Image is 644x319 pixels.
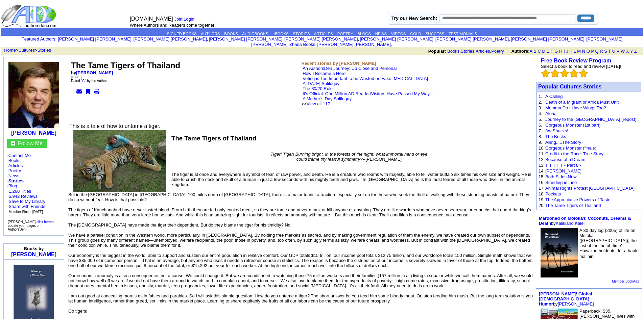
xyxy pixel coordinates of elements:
[391,32,406,36] a: VIDEOS
[171,135,256,142] span: The Tame Tigers of Thailand
[82,79,85,83] a: G
[360,36,433,42] a: [PERSON_NAME] [PERSON_NAME]
[539,117,542,122] font: 5.
[34,261,34,264] img: shim.gif
[541,228,578,277] img: 73774.jpg
[391,16,437,21] label: Try our New Search:
[68,273,533,288] div: Our economic anomaly is also a consequence, not a cause. We could change it. But we are condition...
[8,62,59,128] img: 97811.jpg
[538,49,541,54] a: C
[545,117,637,122] a: Journey to the [GEOGRAPHIC_DATA] (repost)
[566,49,568,54] a: J
[174,17,197,22] font: |
[302,66,433,106] font: ·
[18,140,43,146] font: Follow Me
[130,23,216,28] font: Where Authors and Readers come together!
[545,94,563,99] a: A Calling
[539,180,545,185] font: 16.
[272,32,288,36] a: eBOOKS
[530,49,532,54] a: A
[551,69,559,78] img: bigemptystars.png
[7,199,47,214] font: · · ·
[8,153,31,158] a: Contact Me
[556,221,585,226] a: Kalikiano Kalei
[511,49,529,54] b: Authors:
[38,48,51,53] a: Stories
[133,37,133,41] font: i
[626,49,629,54] a: X
[375,32,387,36] a: NEWS
[545,140,581,145] a: Ailing.....The Story
[357,32,371,36] a: BLOGS
[303,66,397,71] a: An AuthorsDen Journey: Up Close and Personal
[68,207,533,217] div: The tigers of Kanchanaburi have never tasted blood. From birth they are fed only cooked meat, so ...
[612,49,615,54] a: U
[167,32,197,36] a: SIGNED BOOKS
[71,61,180,70] font: The Tame Tigers of Thailand
[22,36,55,42] a: Featured Authors
[541,58,611,63] a: Free Book Review Program
[545,111,556,116] a: Aloha
[296,157,363,162] i: could frame thy fearful symmetry?
[539,291,592,307] a: [PERSON_NAME]! Global [DEMOGRAPHIC_DATA] Humor
[8,158,21,163] a: Books
[71,70,113,75] b: by
[545,100,619,105] a: Death of a Migrant or Africa Must Unit
[608,49,611,54] a: T
[539,216,631,226] a: Marooned on Moloka'i: Coconuts, Dreams & Death
[58,36,622,47] font: , , , , , , , , , ,
[539,100,542,105] font: 2.
[9,204,47,209] a: Share with Friends!
[317,42,390,47] a: [PERSON_NAME] [PERSON_NAME]
[11,130,56,136] b: [PERSON_NAME]
[604,49,607,54] a: S
[11,251,56,257] a: [PERSON_NAME]
[9,199,45,204] a: Save to My Library
[303,86,333,91] a: The 80/20 Rule
[11,141,15,145] img: gc.jpg
[476,49,490,54] a: Articles
[7,189,47,214] font: · ·
[634,49,637,54] a: Z
[574,49,576,54] a: L
[559,49,562,54] a: H
[546,49,549,54] a: E
[68,253,533,268] div: Our economy is the biggest in the world, able to support and sustain our entire population in rel...
[539,128,542,133] font: 7.
[1,4,58,28] img: logo_ad.gif
[2,48,51,53] font: > >
[539,140,542,145] font: 9.
[570,69,578,78] img: bigemptystars.png
[224,32,238,36] a: BOOKS
[73,130,166,192] img: 56023.jpg
[251,36,622,47] a: [PERSON_NAME] [PERSON_NAME]
[617,49,620,54] a: V
[539,168,545,174] font: 14.
[539,94,542,99] font: 1.
[174,17,183,22] a: Join
[303,71,345,76] a: How I Became a Hero
[435,36,509,42] a: [PERSON_NAME] [PERSON_NAME]
[270,152,427,157] i: Tiger! Tiger! Burning bright, in the forests of the night, what immortal hand or eye
[7,153,61,214] font: · · · · · · ·
[595,49,598,54] a: Q
[302,61,376,66] b: Recent stories by [PERSON_NAME]
[539,134,542,139] font: 8.
[538,84,602,89] a: Popular Cultures Stories
[71,79,108,83] font: Rated " " by the Author.
[539,216,631,226] font: by
[337,32,353,36] a: POETRY
[560,69,569,78] img: bigemptystars.png
[8,183,17,188] a: Blog
[184,17,194,22] a: Login
[533,49,536,54] a: B
[284,36,358,42] a: [PERSON_NAME] [PERSON_NAME]
[8,163,23,168] a: Articles
[545,123,600,128] a: Gorgeous Monster (1st part)
[545,128,568,133] a: Aw Shucks!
